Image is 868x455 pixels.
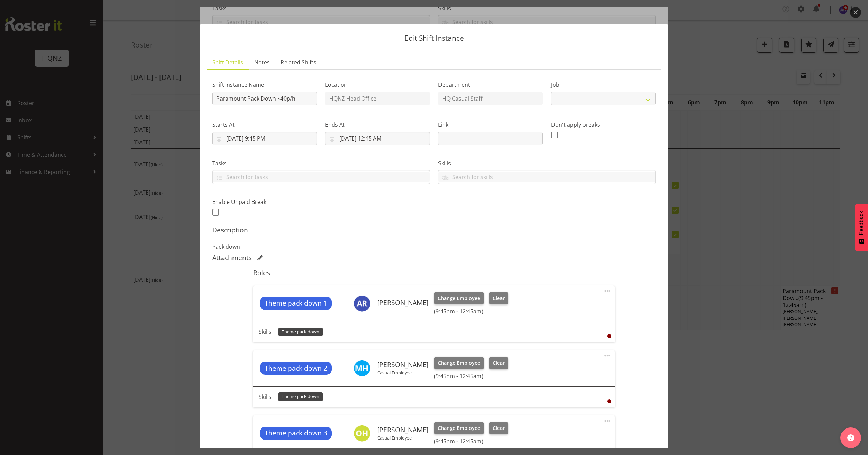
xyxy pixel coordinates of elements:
[855,204,868,251] button: Feedback - Show survey
[213,172,430,182] input: Search for tasks
[253,269,614,277] h5: Roles
[212,226,656,234] h5: Description
[438,121,543,129] label: Link
[212,242,656,251] p: Pack down
[265,363,327,373] span: Theme pack down 2
[354,295,370,312] img: alex-romanytchev10814.jpg
[434,357,484,369] button: Change Employee
[438,172,655,182] input: Search for skills
[377,361,428,369] h6: [PERSON_NAME]
[212,254,252,262] h5: Attachments
[207,34,661,42] p: Edit Shift Instance
[434,422,484,434] button: Change Employee
[858,211,865,235] span: Feedback
[325,81,430,89] label: Location
[493,424,505,432] span: Clear
[607,399,611,403] div: User is clocked out
[212,159,430,167] label: Tasks
[259,328,273,336] p: Skills:
[282,329,319,335] span: Theme pack down
[377,426,428,434] h6: [PERSON_NAME]
[377,435,428,441] p: Casual Employee
[438,424,480,432] span: Change Employee
[489,357,509,369] button: Clear
[212,121,317,129] label: Starts At
[607,334,611,338] div: User is clocked out
[212,92,317,105] input: Shift Instance Name
[212,198,317,206] label: Enable Unpaid Break
[551,121,656,129] label: Don't apply breaks
[438,294,480,302] span: Change Employee
[847,434,854,441] img: help-xxl-2.png
[434,373,508,380] h6: (9:45pm - 12:45am)
[434,438,508,445] h6: (9:45pm - 12:45am)
[489,292,509,304] button: Clear
[259,393,273,401] p: Skills:
[551,81,656,89] label: Job
[377,370,428,375] p: Casual Employee
[325,132,430,145] input: Click to select...
[212,81,317,89] label: Shift Instance Name
[438,159,656,167] label: Skills
[265,298,327,308] span: Theme pack down 1
[354,360,370,376] img: mark-haysmith11191.jpg
[493,359,505,367] span: Clear
[212,58,243,66] span: Shift Details
[254,58,270,66] span: Notes
[354,425,370,442] img: otis-haysmith11188.jpg
[434,308,508,315] h6: (9:45pm - 12:45am)
[325,121,430,129] label: Ends At
[438,81,543,89] label: Department
[434,292,484,304] button: Change Employee
[265,428,327,438] span: Theme pack down 3
[438,359,480,367] span: Change Employee
[281,58,316,66] span: Related Shifts
[212,132,317,145] input: Click to select...
[489,422,509,434] button: Clear
[493,294,505,302] span: Clear
[282,393,319,400] span: Theme pack down
[377,299,428,307] h6: [PERSON_NAME]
